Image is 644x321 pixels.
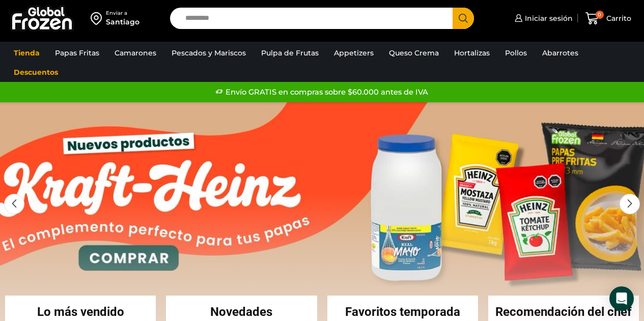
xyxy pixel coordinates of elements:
[4,194,24,214] div: Previous slide
[5,306,156,318] h2: Lo más vendido
[9,63,63,82] a: Descuentos
[583,7,634,31] a: 0 Carrito
[512,8,573,28] a: Iniciar sesión
[50,43,104,63] a: Papas Fritas
[488,306,639,318] h2: Recomendación del chef
[109,43,161,63] a: Camarones
[453,8,474,29] button: Search button
[327,306,478,318] h2: Favoritos temporada
[384,43,444,63] a: Queso Crema
[9,43,45,63] a: Tienda
[91,10,106,27] img: address-field-icon.svg
[106,17,139,27] div: Santiago
[537,43,583,63] a: Abarrotes
[256,43,324,63] a: Pulpa de Frutas
[106,10,139,17] div: Enviar a
[329,43,379,63] a: Appetizers
[522,13,573,23] span: Iniciar sesión
[500,43,532,63] a: Pollos
[609,286,634,311] div: Open Intercom Messenger
[620,194,640,214] div: Next slide
[166,306,317,318] h2: Novedades
[596,11,604,19] span: 0
[166,43,251,63] a: Pescados y Mariscos
[604,13,631,23] span: Carrito
[449,43,495,63] a: Hortalizas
